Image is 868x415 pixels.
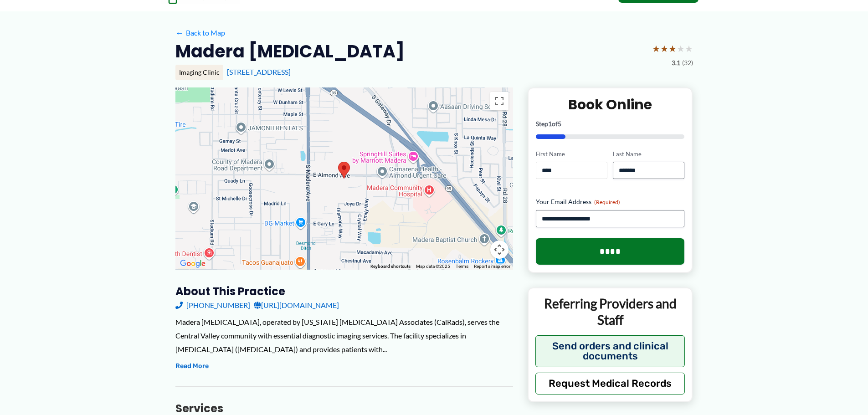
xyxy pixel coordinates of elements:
[178,258,208,270] a: Open this area in Google Maps (opens a new window)
[175,65,223,80] div: Imaging Clinic
[535,373,685,395] button: Request Medical Records
[594,199,620,205] span: (Required)
[175,361,209,372] button: Read More
[660,40,668,57] span: ★
[652,40,660,57] span: ★
[535,335,685,367] button: Send orders and clinical documents
[178,258,208,270] img: Google
[175,28,184,37] span: ←
[535,295,685,328] p: Referring Providers and Staff
[227,67,291,76] a: [STREET_ADDRESS]
[490,241,508,259] button: Map camera controls
[474,264,510,269] a: Report a map error
[536,150,607,159] label: First Name
[456,264,468,269] a: Terms (opens in new tab)
[175,40,405,62] h2: Madera [MEDICAL_DATA]
[254,298,339,312] a: [URL][DOMAIN_NAME]
[672,57,680,69] span: 3.1
[677,40,685,57] span: ★
[668,40,677,57] span: ★
[175,284,513,298] h3: About this practice
[536,197,685,206] label: Your Email Address
[685,40,693,57] span: ★
[175,315,513,356] div: Madera [MEDICAL_DATA], operated by [US_STATE] [MEDICAL_DATA] Associates (CalRads), serves the Cen...
[613,150,684,159] label: Last Name
[548,120,552,128] span: 1
[558,120,561,128] span: 5
[175,26,225,40] a: ←Back to Map
[175,298,250,312] a: [PHONE_NUMBER]
[682,57,693,69] span: (32)
[370,263,411,270] button: Keyboard shortcuts
[536,96,685,113] h2: Book Online
[490,92,508,110] button: Toggle fullscreen view
[536,121,685,127] p: Step of
[416,264,450,269] span: Map data ©2025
